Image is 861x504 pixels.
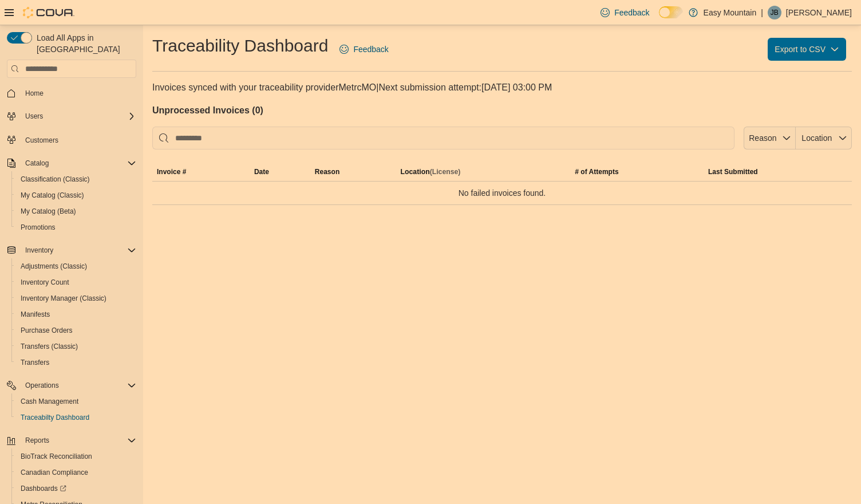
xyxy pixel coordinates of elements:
[16,275,74,289] a: Inventory Count
[16,482,136,495] span: Dashboards
[2,377,141,393] button: Operations
[11,481,141,497] a: Dashboards
[21,191,84,200] span: My Catalog (Classic)
[16,188,136,202] span: My Catalog (Classic)
[775,38,839,61] span: Export to CSV
[11,448,141,464] button: BioTrack Reconciliation
[23,7,74,18] img: Cova
[16,466,136,479] span: Canadian Compliance
[11,290,141,306] button: Inventory Manager (Classic)
[152,34,328,57] h1: Traceability Dashboard
[16,466,93,479] a: Canadian Compliance
[704,6,757,19] p: Easy Mountain
[16,292,136,305] span: Inventory Manager (Classic)
[25,89,44,98] span: Home
[378,82,481,92] span: Next submission attempt:
[11,306,141,322] button: Manifests
[21,86,136,100] span: Home
[21,358,49,367] span: Transfers
[16,172,94,186] a: Classification (Classic)
[575,167,618,176] span: # of Attempts
[315,167,339,176] span: Reason
[596,1,654,24] a: Feedback
[152,127,734,149] input: This is a search bar. After typing your query, hit enter to filter the results lower in the page.
[21,452,92,461] span: BioTrack Reconciliation
[2,131,141,148] button: Customers
[25,112,43,121] span: Users
[11,274,141,290] button: Inventory Count
[21,156,53,170] button: Catalog
[11,464,141,481] button: Canadian Compliance
[11,355,141,371] button: Transfers
[16,395,83,408] a: Cash Management
[11,393,141,409] button: Cash Management
[761,6,763,19] p: |
[708,167,758,176] span: Last Submitted
[21,262,87,271] span: Adjustments (Classic)
[16,482,71,495] a: Dashboards
[16,450,136,463] span: BioTrack Reconciliation
[11,322,141,338] button: Purchase Orders
[21,379,64,392] button: Operations
[786,6,852,19] p: [PERSON_NAME]
[459,186,546,200] span: No failed invoices found.
[21,326,73,335] span: Purchase Orders
[16,411,94,424] a: Traceabilty Dashboard
[11,203,141,219] button: My Catalog (Beta)
[21,156,136,170] span: Catalog
[16,340,136,353] span: Transfers (Classic)
[16,450,97,463] a: BioTrack Reconciliation
[21,379,136,392] span: Operations
[21,223,56,232] span: Promotions
[2,108,141,124] button: Users
[21,278,69,287] span: Inventory Count
[25,381,59,390] span: Operations
[2,155,141,171] button: Catalog
[16,259,92,273] a: Adjustments (Classic)
[21,109,136,123] span: Users
[11,258,141,274] button: Adjustments (Classic)
[11,171,141,187] button: Classification (Classic)
[250,163,310,181] button: Date
[21,133,63,147] a: Customers
[16,411,136,424] span: Traceabilty Dashboard
[21,484,66,493] span: Dashboards
[16,220,136,234] span: Promotions
[21,342,78,351] span: Transfers (Classic)
[2,432,141,448] button: Reports
[2,85,141,101] button: Home
[16,324,77,337] a: Purchase Orders
[16,324,136,337] span: Purchase Orders
[16,259,136,273] span: Adjustments (Classic)
[11,219,141,235] button: Promotions
[21,434,136,447] span: Reports
[21,132,136,147] span: Customers
[16,356,136,369] span: Transfers
[2,242,141,258] button: Inventory
[21,397,78,406] span: Cash Management
[401,167,461,176] span: Location (License)
[16,292,111,305] a: Inventory Manager (Classic)
[157,167,186,176] span: Invoice #
[21,294,106,303] span: Inventory Manager (Classic)
[430,168,461,176] span: (License)
[21,207,76,216] span: My Catalog (Beta)
[25,159,49,168] span: Catalog
[16,308,54,321] a: Manifests
[16,340,82,353] a: Transfers (Classic)
[744,127,796,149] button: Reason
[16,204,81,218] a: My Catalog (Beta)
[11,338,141,355] button: Transfers (Classic)
[16,220,60,234] a: Promotions
[659,6,683,18] input: Dark Mode
[16,172,136,186] span: Classification (Classic)
[401,167,461,176] h5: Location
[768,38,846,61] button: Export to CSV
[21,310,50,319] span: Manifests
[16,188,89,202] a: My Catalog (Classic)
[152,81,852,94] p: Invoices synced with your traceability provider MetrcMO | [DATE] 03:00 PM
[21,243,58,257] button: Inventory
[21,468,88,477] span: Canadian Compliance
[21,243,136,257] span: Inventory
[16,395,136,408] span: Cash Management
